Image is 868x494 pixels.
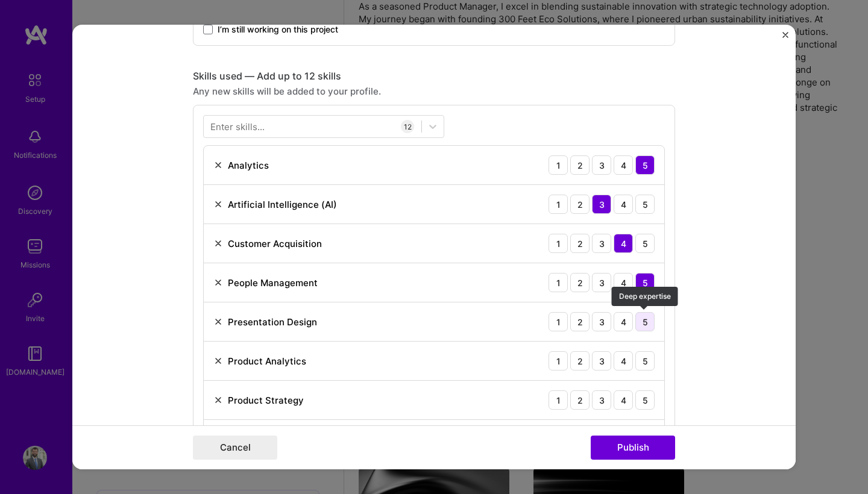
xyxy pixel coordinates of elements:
[193,85,675,98] div: Any new skills will be added to your profile.
[592,390,611,410] div: 3
[614,312,633,331] div: 4
[549,312,568,331] div: 1
[570,273,590,292] div: 2
[635,312,655,331] div: 5
[213,239,223,248] img: Remove
[193,70,675,83] div: Skills used — Add up to 12 skills
[213,278,223,287] img: Remove
[614,234,633,253] div: 4
[591,436,675,460] button: Publish
[592,155,611,175] div: 3
[635,234,655,253] div: 5
[570,390,590,410] div: 2
[570,312,590,331] div: 2
[213,160,223,170] img: Remove
[549,234,568,253] div: 1
[635,273,655,292] div: 5
[570,195,590,214] div: 2
[570,234,590,253] div: 2
[614,273,633,292] div: 4
[592,234,611,253] div: 3
[570,351,590,370] div: 2
[592,195,611,214] div: 3
[213,356,223,366] img: Remove
[635,351,655,370] div: 5
[228,237,322,250] div: Customer Acquisition
[614,195,633,214] div: 4
[213,199,223,209] img: Remove
[228,198,337,211] div: Artificial Intelligence (AI)
[549,390,568,410] div: 1
[614,390,633,410] div: 4
[549,155,568,175] div: 1
[228,277,318,289] div: People Management
[401,120,414,133] div: 12
[210,120,265,133] div: Enter skills...
[614,155,633,175] div: 4
[549,273,568,292] div: 1
[635,390,655,410] div: 5
[228,159,269,172] div: Analytics
[218,23,338,36] span: I’m still working on this project
[213,395,223,405] img: Remove
[592,351,611,370] div: 3
[193,436,277,460] button: Cancel
[228,355,306,367] div: Product Analytics
[592,312,611,331] div: 3
[614,351,633,370] div: 4
[592,273,611,292] div: 3
[228,394,304,407] div: Product Strategy
[635,195,655,214] div: 5
[228,316,317,328] div: Presentation Design
[549,195,568,214] div: 1
[635,155,655,175] div: 5
[213,317,223,327] img: Remove
[549,351,568,370] div: 1
[782,32,788,45] button: Close
[570,155,590,175] div: 2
